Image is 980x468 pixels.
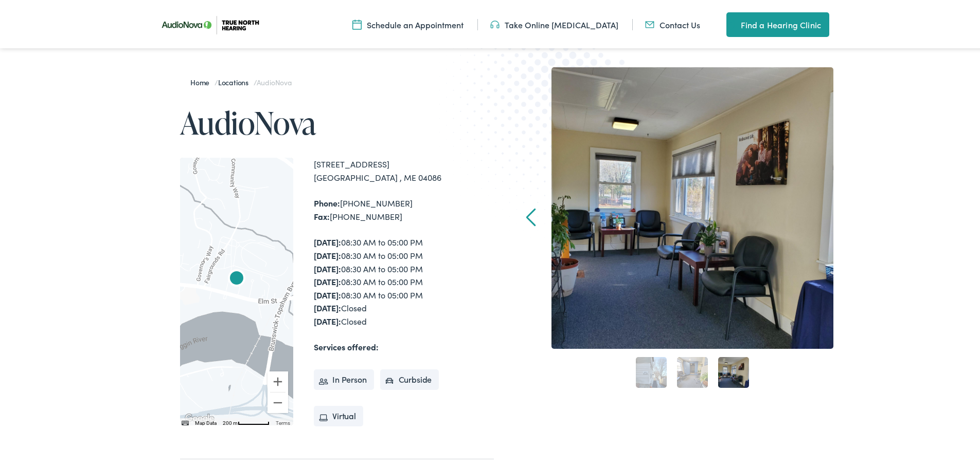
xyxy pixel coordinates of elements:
a: Open this area in Google Maps (opens a new window) [183,410,217,423]
div: [PHONE_NUMBER] [PHONE_NUMBER] [314,195,494,221]
strong: [DATE]: [314,248,341,259]
li: Curbside [380,367,439,388]
strong: Services offered: [314,339,379,350]
div: [STREET_ADDRESS] [GEOGRAPHIC_DATA] , ME 04086 [314,156,494,182]
a: Locations [218,75,254,85]
a: Home [190,75,215,85]
li: In Person [314,367,374,388]
a: Prev [526,206,536,224]
button: Keyboard shortcuts [182,418,189,425]
a: 1 [636,355,667,386]
strong: [DATE]: [314,274,341,285]
strong: [DATE]: [314,313,341,325]
button: Map Data [195,418,217,425]
strong: Phone: [314,195,340,207]
strong: [DATE]: [314,287,341,298]
a: Find a Hearing Clinic [726,10,829,35]
span: / / [190,75,292,85]
button: Zoom out [268,390,288,411]
a: Terms (opens in new tab) [276,418,290,424]
a: Contact Us [645,17,700,28]
strong: Fax: [314,209,330,220]
a: 3 [718,355,749,386]
a: Take Online [MEDICAL_DATA] [490,17,618,28]
strong: [DATE]: [314,234,341,246]
div: 08:30 AM to 05:00 PM 08:30 AM to 05:00 PM 08:30 AM to 05:00 PM 08:30 AM to 05:00 PM 08:30 AM to 0... [314,234,494,326]
a: 2 [677,355,708,386]
img: Google [183,410,217,423]
img: Icon symbolizing a calendar in color code ffb348 [352,17,362,28]
a: Schedule an Appointment [352,17,464,28]
img: utility icon [726,16,736,29]
h1: AudioNova [180,104,494,138]
button: Map Scale: 200 m per 58 pixels [220,416,273,423]
img: Mail icon in color code ffb348, used for communication purposes [645,17,654,28]
li: Virtual [314,404,363,424]
div: AudioNova [220,261,253,294]
strong: [DATE]: [314,300,341,311]
img: Headphones icon in color code ffb348 [490,17,500,28]
span: AudioNova [257,75,292,85]
span: 200 m [223,418,238,424]
button: Zoom in [268,369,288,390]
strong: [DATE]: [314,261,341,272]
